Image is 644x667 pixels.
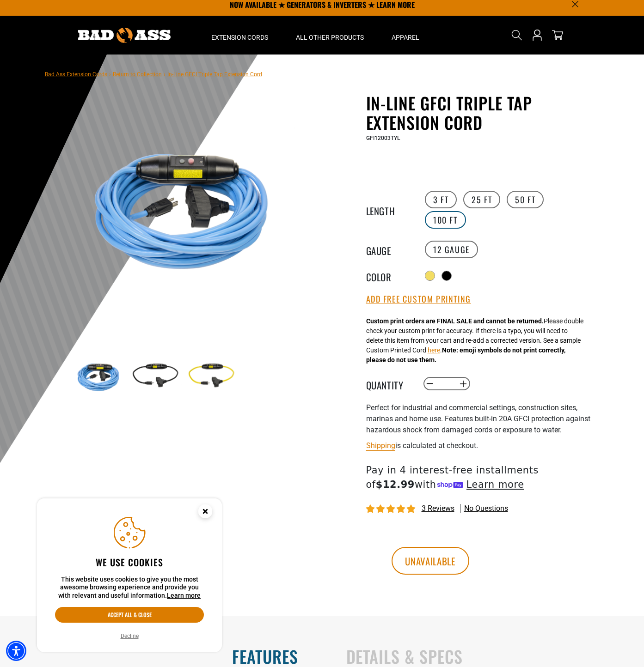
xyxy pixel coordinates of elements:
[509,28,524,42] summary: Search
[72,95,295,318] img: Light Blue
[366,93,593,132] h1: In-Line GFCI Triple Tap Extension Cord
[366,346,565,364] strong: Note: emoji symbols do not print correctly, please do not use them.
[346,647,625,666] h2: Details & Specs
[507,191,544,208] label: 50 FT
[282,16,378,55] summary: All Other Products
[189,498,222,527] button: Close this option
[366,270,412,282] legend: Color
[72,349,126,403] img: Light Blue
[167,592,201,599] a: This website uses cookies to give you the most awesome browsing experience and provide you with r...
[392,33,419,42] span: Apparel
[530,16,545,55] a: Open this option
[197,16,282,55] summary: Extension Cords
[109,71,111,78] span: ›
[366,378,412,390] label: Quantity
[425,211,466,229] label: 100 FT
[118,631,141,641] button: Decline
[19,647,298,666] h2: Features
[366,441,395,450] a: Shipping
[366,317,544,325] strong: Custom print orders are FINAL SALE and cannot be returned.
[78,28,171,43] img: Bad Ass Extension Cords
[464,503,508,514] span: No questions
[37,498,222,653] aside: Cookie Consent
[164,71,166,78] span: ›
[425,191,457,208] label: 3 FT
[422,504,454,513] span: 3 reviews
[463,191,500,208] label: 25 FT
[55,556,204,568] h2: We use cookies
[366,135,400,141] span: GFI12003TYL
[296,33,364,42] span: All Other Products
[167,71,262,78] span: In-Line GFCI Triple Tap Extension Cord
[211,33,268,42] span: Extension Cords
[392,547,469,575] button: Unavailable
[366,505,417,514] span: 5.00 stars
[425,241,478,258] label: 12 Gauge
[45,71,107,78] a: Bad Ass Extension Cords
[55,576,204,600] p: This website uses cookies to give you the most awesome browsing experience and provide you with r...
[366,204,412,216] legend: Length
[45,68,262,79] nav: breadcrumbs
[366,316,583,365] div: Please double check your custom print for accuracy. If there is a typo, you will need to delete t...
[378,16,433,55] summary: Apparel
[6,641,26,661] div: Accessibility Menu
[366,439,593,452] div: is calculated at checkout.
[55,607,204,623] button: Accept all & close
[550,30,565,41] a: cart
[366,403,590,434] span: Perfect for industrial and commercial settings, construction sites, marinas and home use. Feature...
[113,71,162,78] a: Return to Collection
[428,346,440,355] button: here
[366,243,412,255] legend: Gauge
[184,349,238,403] img: yellow
[366,294,471,304] button: Add Free Custom Printing
[128,349,182,403] img: black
